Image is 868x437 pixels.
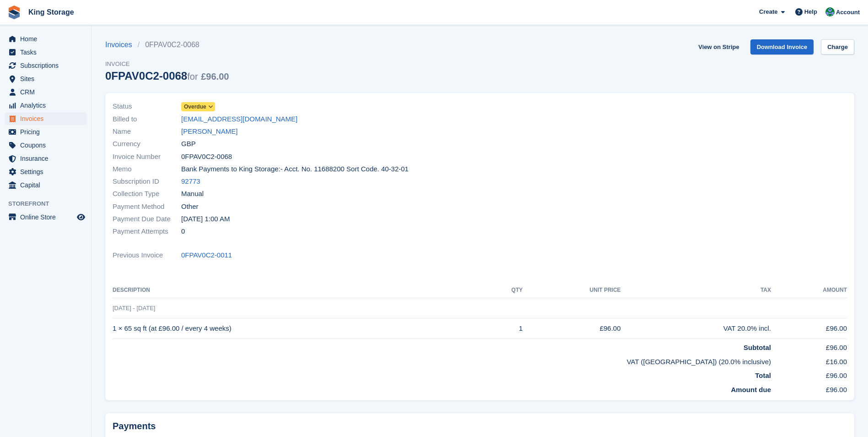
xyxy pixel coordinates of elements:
a: Charge [821,39,854,55]
a: menu [5,152,86,165]
a: menu [5,126,86,138]
a: 92773 [181,176,200,187]
img: John King [825,7,835,16]
td: 1 [487,318,523,339]
a: menu [5,179,86,191]
span: Coupons [20,139,75,152]
a: menu [5,99,86,112]
a: menu [5,112,86,125]
a: [EMAIL_ADDRESS][DOMAIN_NAME] [181,114,297,125]
a: Invoices [105,39,138,50]
span: Invoices [20,112,75,125]
a: Download Invoice [750,39,814,55]
div: VAT 20.0% incl. [621,323,771,334]
strong: Subtotal [744,344,771,351]
span: Subscription ID [113,176,181,187]
span: 0FPAV0C2-0068 [181,152,232,162]
a: menu [5,139,86,152]
span: Memo [113,164,181,175]
a: menu [5,59,86,72]
span: Previous Invoice [113,250,181,261]
span: Help [804,7,817,16]
span: £96.00 [201,71,229,82]
span: Account [836,8,860,17]
span: Insurance [20,152,75,165]
span: Capital [20,179,75,191]
span: Manual [181,189,204,199]
span: Currency [113,139,181,149]
strong: Total [755,371,771,379]
td: £16.00 [771,353,847,367]
span: Payment Due Date [113,214,181,224]
span: Payment Attempts [113,226,181,237]
a: King Storage [25,5,78,20]
span: Billed to [113,114,181,125]
time: 2025-07-27 00:00:00 UTC [181,214,230,224]
a: menu [5,46,86,59]
a: 0FPAV0C2-0011 [181,250,232,261]
span: Name [113,126,181,137]
td: £96.00 [771,339,847,353]
a: menu [5,211,86,224]
span: Overdue [184,103,206,111]
span: Collection Type [113,189,181,199]
td: £96.00 [771,381,847,395]
span: Settings [20,165,75,178]
span: Payment Method [113,202,181,212]
a: menu [5,165,86,178]
a: View on Stripe [695,39,743,55]
th: Unit Price [523,283,620,298]
span: Invoice Number [113,152,181,162]
td: 1 × 65 sq ft (at £96.00 / every 4 weeks) [113,318,487,339]
span: Subscriptions [20,59,75,72]
span: Pricing [20,126,75,138]
span: Other [181,202,199,212]
td: £96.00 [771,318,847,339]
span: for [187,71,198,82]
a: menu [5,33,86,45]
span: GBP [181,139,196,149]
td: £96.00 [771,367,847,381]
td: £96.00 [523,318,620,339]
span: Sites [20,72,75,85]
th: QTY [487,283,523,298]
h2: Payments [113,421,847,432]
a: menu [5,72,86,85]
span: 0 [181,226,185,237]
th: Description [113,283,487,298]
a: menu [5,86,86,98]
span: Bank Payments to King Storage:- Acct. No. 11688200 Sort Code. 40-32-01 [181,164,409,175]
nav: breadcrumbs [105,39,229,50]
a: [PERSON_NAME] [181,126,237,137]
span: Invoice [105,60,229,69]
span: Storefront [8,199,91,208]
span: Analytics [20,99,75,112]
img: stora-icon-8386f47178a22dfd0bd8f6a31ec36ba5ce8667c1dd55bd0f319d3a0aa187defe.svg [7,5,21,19]
th: Tax [621,283,771,298]
a: Preview store [75,212,86,223]
th: Amount [771,283,847,298]
span: Online Store [20,211,75,224]
span: Create [759,7,777,16]
span: Home [20,33,75,45]
span: CRM [20,86,75,98]
strong: Amount due [731,386,771,393]
span: Status [113,101,181,112]
a: Overdue [181,101,215,112]
div: 0FPAV0C2-0068 [105,70,229,82]
span: [DATE] - [DATE] [113,305,155,311]
span: Tasks [20,46,75,59]
td: VAT ([GEOGRAPHIC_DATA]) (20.0% inclusive) [113,353,771,367]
